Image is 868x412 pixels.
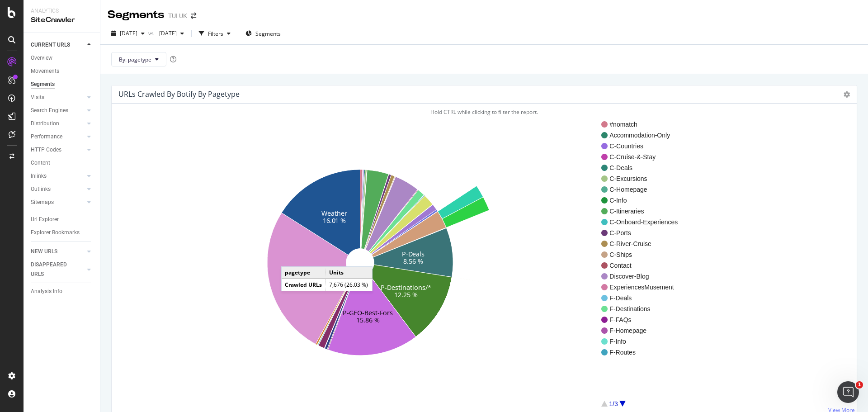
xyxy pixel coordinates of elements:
[609,174,678,183] span: C-Excursions
[609,163,678,172] span: C-Deals
[31,185,85,194] a: Outlinks
[31,106,85,115] a: Search Engines
[856,381,863,388] span: 1
[31,80,55,89] div: Segments
[381,283,431,292] text: P-Destinations/*
[31,53,94,63] a: Overview
[609,218,678,227] span: C-Onboard-Experiences
[168,11,187,20] div: TUI UK
[31,66,94,76] a: Movements
[394,290,418,299] text: 12.25 %
[31,287,62,296] div: Analysis Info
[208,30,223,38] div: Filters
[195,26,234,41] button: Filters
[31,7,93,15] div: Analytics
[609,294,678,303] span: F-Deals
[31,132,85,142] a: Performance
[609,315,678,324] span: F-FAQs
[609,261,678,270] span: Contact
[111,52,166,66] button: By: pagetype
[31,93,85,102] a: Visits
[108,7,165,23] div: Segments
[31,228,80,237] div: Explorer Bookmarks
[108,26,148,41] button: [DATE]
[31,66,59,76] div: Movements
[31,158,94,168] a: Content
[609,337,678,346] span: F-Info
[242,26,284,41] button: Segments
[31,215,59,224] div: Url Explorer
[609,131,678,140] span: Accommodation-Only
[31,80,94,89] a: Segments
[156,26,188,41] button: [DATE]
[31,119,59,128] div: Distribution
[343,308,393,317] text: P-GEO-Best-Fors
[282,279,326,290] td: Crawled URLs
[31,171,47,181] div: Inlinks
[430,108,538,116] span: Hold CTRL while clicking to filter the report.
[31,145,85,155] a: HTTP Codes
[609,272,678,281] span: Discover-Blog
[844,91,850,98] i: Options
[609,196,678,205] span: C-Info
[609,142,678,151] span: C-Countries
[282,267,326,279] td: pagetype
[326,267,372,279] td: Units
[31,171,85,181] a: Inlinks
[118,88,240,100] h4: URLs Crawled By Botify By pagetype
[31,287,94,296] a: Analysis Info
[609,250,678,259] span: C-Ships
[609,399,618,408] div: 1/3
[31,185,51,194] div: Outlinks
[31,247,85,256] a: NEW URLS
[609,326,678,335] span: F-Homepage
[31,215,94,224] a: Url Explorer
[609,239,678,248] span: C-River-Cruise
[31,40,85,50] a: CURRENT URLS
[609,120,678,129] span: #nomatch
[837,381,859,403] iframe: Intercom live chat
[31,40,70,50] div: CURRENT URLS
[31,198,54,207] div: Sitemaps
[31,228,94,237] a: Explorer Bookmarks
[31,260,76,279] div: DISAPPEARED URLS
[323,216,346,224] text: 16.01 %
[148,29,156,37] span: vs
[31,198,85,207] a: Sitemaps
[31,15,93,25] div: SiteCrawler
[403,257,423,265] text: 8.56 %
[31,53,52,63] div: Overview
[609,283,678,292] span: ExperiencesMusement
[609,185,678,194] span: C-Homepage
[609,152,678,161] span: C-Cruise-&-Stay
[31,145,61,155] div: HTTP Codes
[31,247,57,256] div: NEW URLS
[119,56,151,63] span: By: pagetype
[609,228,678,237] span: C-Ports
[31,158,50,168] div: Content
[609,348,678,357] span: F-Routes
[321,209,347,218] text: Weather
[31,93,44,102] div: Visits
[191,13,196,19] div: arrow-right-arrow-left
[31,119,85,128] a: Distribution
[120,29,137,37] span: 2025 Sep. 1st
[326,279,372,290] td: 7,676 (26.03 %)
[31,106,68,115] div: Search Engines
[402,250,425,258] text: P-Deals
[609,207,678,216] span: C-Itineraries
[609,304,678,313] span: F-Destinations
[255,30,281,38] span: Segments
[156,29,177,37] span: 2025 Aug. 21st
[31,260,85,279] a: DISAPPEARED URLS
[356,316,380,324] text: 15.86 %
[31,132,62,142] div: Performance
